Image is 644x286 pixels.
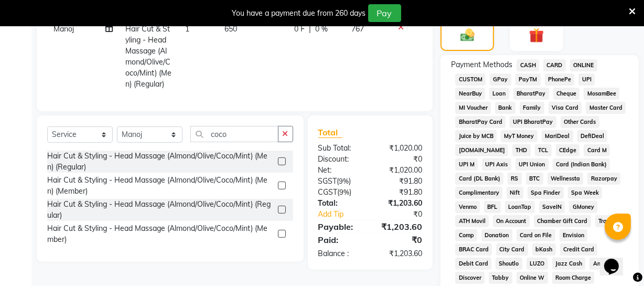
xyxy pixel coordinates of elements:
[528,187,564,199] span: Spa Finder
[47,151,274,173] div: Hair Cut & Styling - Head Massage (Almond/Olive/Coco/Mint) (Men) (Regular)
[456,27,479,44] img: _cash.svg
[561,116,599,128] span: Other Cards
[517,272,548,284] span: Online W
[224,24,237,34] span: 650
[455,130,497,142] span: Juice by MCB
[507,187,523,199] span: Nift
[455,258,491,270] span: Debit Card
[568,187,603,199] span: Spa Week
[545,73,575,86] span: PhonePe
[370,198,430,209] div: ₹1,203.60
[496,243,528,256] span: City Card
[489,88,509,100] span: Loan
[310,248,370,259] div: Balance :
[310,198,370,209] div: Total:
[482,158,511,171] span: UPI Axis
[586,102,626,114] span: Master Card
[508,173,522,185] span: RS
[527,258,548,270] span: LUZO
[455,102,491,114] span: MI Voucher
[493,215,530,227] span: On Account
[315,24,328,35] span: 0 %
[47,199,274,221] div: Hair Cut & Styling - Head Massage (Almond/Olive/Coco/Mint) (Regular)
[370,154,430,165] div: ₹0
[340,188,350,196] span: 9%
[520,102,544,114] span: Family
[495,102,516,114] span: Bank
[368,4,401,22] button: Pay
[310,165,370,176] div: Net:
[185,24,189,34] span: 1
[584,88,619,100] span: MosamBee
[310,209,380,220] a: Add Tip
[553,88,580,100] span: Cheque
[455,116,506,128] span: BharatPay Card
[310,154,370,165] div: Discount:
[584,144,610,156] span: Card M
[370,248,430,259] div: ₹1,203.60
[517,229,555,241] span: Card on File
[380,209,430,220] div: ₹0
[481,229,512,241] span: Donation
[455,272,485,284] span: Discover
[513,88,549,100] span: BharatPay
[501,130,538,142] span: MyT Money
[47,223,274,245] div: Hair Cut & Styling - Head Massage (Almond/Olive/Coco/Mint) (Member)
[310,143,370,154] div: Sub Total:
[455,173,503,185] span: Card (DL Bank)
[560,243,598,256] span: Credit Card
[512,144,531,156] span: THD
[484,201,501,213] span: BFL
[578,73,595,86] span: UPI
[370,234,430,246] div: ₹0
[455,144,508,156] span: [DOMAIN_NAME]
[549,102,582,114] span: Visa Card
[587,173,620,185] span: Razorpay
[577,130,608,142] span: DefiDeal
[318,176,337,186] span: SGST
[542,130,573,142] span: MariDeal
[190,126,278,142] input: Search or Scan
[490,73,511,86] span: GPay
[516,73,541,86] span: PayTM
[505,201,535,213] span: LoanTap
[534,215,591,227] span: Chamber Gift Card
[516,158,549,171] span: UPI Union
[517,59,539,71] span: CASH
[455,243,492,256] span: BRAC Card
[310,176,370,187] div: ( )
[455,201,480,213] span: Venmo
[318,187,338,197] span: CGST
[370,176,430,187] div: ₹91.80
[232,8,366,19] div: You have a payment due from 260 days
[370,165,430,176] div: ₹1,020.00
[510,116,556,128] span: UPI BharatPay
[570,59,597,71] span: ONLINE
[548,173,584,185] span: Wellnessta
[53,24,74,34] span: Manoj
[556,144,580,156] span: CEdge
[310,220,370,233] div: Payable:
[600,244,634,276] iframe: chat widget
[455,88,485,100] span: NearBuy
[455,229,477,241] span: Comp
[455,73,486,86] span: CUSTOM
[532,243,556,256] span: bKash
[543,59,566,71] span: CARD
[526,173,543,185] span: BTC
[455,158,478,171] span: UPI M
[339,177,349,185] span: 9%
[318,127,342,138] span: Total
[535,144,552,156] span: TCL
[560,229,588,241] span: Envision
[309,24,311,35] span: |
[455,187,502,199] span: Complimentary
[455,215,489,227] span: ATH Movil
[552,258,586,270] span: Jazz Cash
[539,201,565,213] span: SaveIN
[552,272,595,284] span: Room Charge
[524,26,549,45] img: _gift.svg
[310,234,370,246] div: Paid:
[370,187,430,198] div: ₹91.80
[47,175,274,197] div: Hair Cut & Styling - Head Massage (Almond/Olive/Coco/Mint) (Men) (Member)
